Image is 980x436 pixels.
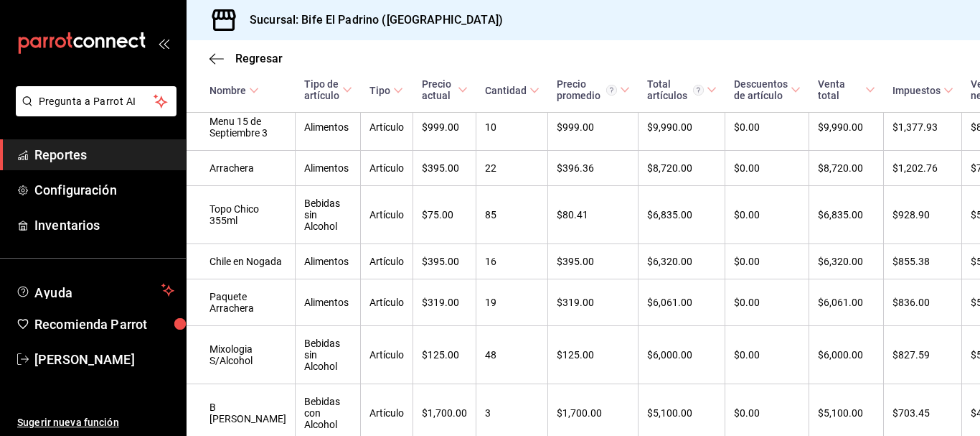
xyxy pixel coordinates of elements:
div: Total artículos [647,78,704,101]
td: 85 [476,186,548,244]
div: Cantidad [485,85,527,96]
td: $125.00 [413,326,476,384]
td: $395.00 [548,244,639,279]
span: Venta total [818,78,875,101]
div: Venta total [818,78,862,101]
td: $0.00 [725,244,809,279]
td: $0.00 [725,279,809,326]
td: Alimentos [296,151,361,186]
div: Tipo [369,85,390,96]
td: $6,835.00 [639,186,725,244]
td: $999.00 [413,104,476,151]
td: $827.59 [884,326,962,384]
td: Alimentos [296,279,361,326]
td: Chile en Nogada [187,244,296,279]
td: $6,061.00 [639,279,725,326]
a: Pregunta a Parrot AI [10,104,176,119]
td: Artículo [361,326,413,384]
h3: Sucursal: Bife El Padrino ([GEOGRAPHIC_DATA]) [238,11,503,29]
td: Arrachera [187,151,296,186]
button: Regresar [209,52,283,65]
td: 19 [476,279,548,326]
td: Artículo [361,151,413,186]
td: $6,835.00 [809,186,884,244]
span: Configuración [34,180,174,200]
td: $319.00 [548,279,639,326]
span: Precio promedio [557,78,630,101]
td: $1,202.76 [884,151,962,186]
td: $6,320.00 [809,244,884,279]
button: Pregunta a Parrot AI [16,86,176,116]
td: $999.00 [548,104,639,151]
td: Alimentos [296,104,361,151]
td: Paquete Arrachera [187,279,296,326]
svg: El total artículos considera cambios de precios en los artículos así como costos adicionales por ... [693,85,704,96]
span: Total artículos [647,78,717,101]
td: $1,377.93 [884,104,962,151]
span: Descuentos de artículo [734,78,801,101]
td: $6,061.00 [809,279,884,326]
td: $80.41 [548,186,639,244]
td: $8,720.00 [809,151,884,186]
td: Bebidas sin Alcohol [296,186,361,244]
div: Impuestos [892,85,941,96]
span: Precio actual [422,78,468,101]
span: Ayuda [34,282,156,299]
span: Recomienda Parrot [34,315,174,334]
td: $125.00 [548,326,639,384]
span: [PERSON_NAME] [34,350,174,369]
td: $0.00 [725,104,809,151]
span: Cantidad [485,85,540,96]
span: Regresar [235,52,283,65]
td: 22 [476,151,548,186]
td: Menu 15 de Septiembre 3 [187,104,296,151]
td: $836.00 [884,279,962,326]
td: $8,720.00 [639,151,725,186]
td: 16 [476,244,548,279]
td: Artículo [361,186,413,244]
td: Alimentos [296,244,361,279]
span: Impuestos [892,85,953,96]
div: Nombre [209,85,246,96]
td: Mixologia S/Alcohol [187,326,296,384]
td: 48 [476,326,548,384]
div: Descuentos de artículo [734,78,788,101]
td: $395.00 [413,151,476,186]
td: $855.38 [884,244,962,279]
span: Reportes [34,145,174,164]
span: Nombre [209,85,259,96]
div: Tipo de artículo [304,78,339,101]
td: $0.00 [725,186,809,244]
td: $0.00 [725,326,809,384]
div: Precio actual [422,78,455,101]
td: $319.00 [413,279,476,326]
td: $6,000.00 [809,326,884,384]
td: Artículo [361,279,413,326]
td: $75.00 [413,186,476,244]
span: Tipo de artículo [304,78,352,101]
td: $395.00 [413,244,476,279]
td: $6,320.00 [639,244,725,279]
button: open_drawer_menu [158,37,169,49]
span: Sugerir nueva función [17,415,174,430]
td: $9,990.00 [639,104,725,151]
td: $396.36 [548,151,639,186]
td: $928.90 [884,186,962,244]
svg: Precio promedio = Total artículos / cantidad [606,85,617,96]
td: Bebidas sin Alcohol [296,326,361,384]
td: $6,000.00 [639,326,725,384]
td: Artículo [361,244,413,279]
div: Precio promedio [557,78,617,101]
td: Topo Chico 355ml [187,186,296,244]
span: Inventarios [34,215,174,235]
span: Tipo [369,85,403,96]
td: $9,990.00 [809,104,884,151]
td: $0.00 [725,151,809,186]
td: Artículo [361,104,413,151]
span: Pregunta a Parrot AI [39,94,154,109]
td: 10 [476,104,548,151]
